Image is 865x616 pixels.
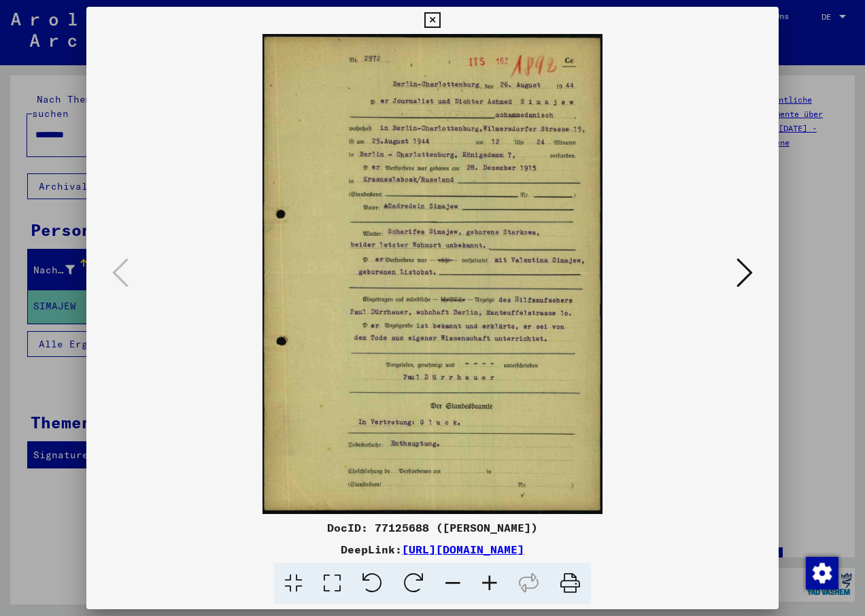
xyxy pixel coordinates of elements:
[806,557,838,589] img: Zustimmung ändern
[133,34,732,514] img: 001.jpg
[805,556,838,589] div: Zustimmung ändern
[86,519,779,536] div: DocID: 77125688 ([PERSON_NAME])
[402,543,524,556] a: [URL][DOMAIN_NAME]
[86,541,779,558] div: DeepLink:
